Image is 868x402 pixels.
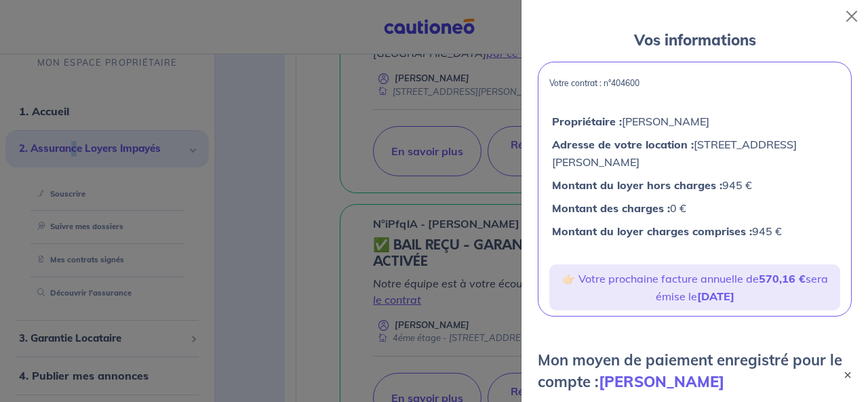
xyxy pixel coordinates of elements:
[697,289,734,303] strong: [DATE]
[555,270,835,305] p: 👉🏻 Votre prochaine facture annuelle de sera émise le
[841,5,863,27] button: Close
[552,222,837,240] p: 945 €
[552,178,722,192] strong: Montant du loyer hors charges :
[552,176,837,194] p: 945 €
[841,368,854,382] button: ×
[634,31,756,49] strong: Vos informations
[552,136,837,171] p: [STREET_ADDRESS][PERSON_NAME]
[759,272,806,285] strong: 570,16 €
[552,224,752,238] strong: Montant du loyer charges comprises :
[549,79,840,88] p: Votre contrat : n°404600
[552,115,622,128] strong: Propriétaire :
[552,199,837,217] p: 0 €
[552,201,670,215] strong: Montant des charges :
[552,138,694,151] strong: Adresse de votre location :
[552,113,837,130] p: [PERSON_NAME]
